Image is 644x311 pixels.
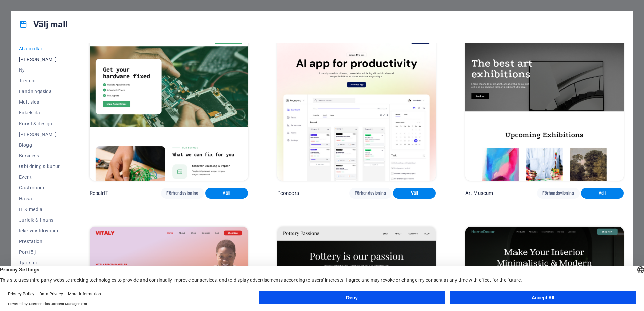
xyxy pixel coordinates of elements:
[586,190,618,196] span: Välj
[465,190,493,197] p: Art Museum
[19,54,60,65] button: [PERSON_NAME]
[537,188,580,199] button: Förhandsvisning
[355,190,386,196] span: Förhandsvisning
[19,185,60,190] span: Gastronomi
[19,217,60,223] span: Juridik & finans
[166,190,198,196] span: Förhandsvisning
[19,239,60,244] span: Prestation
[19,207,60,212] span: IT & media
[19,46,60,51] span: Alla mallar
[19,204,60,215] button: IT & media
[205,188,248,199] button: Välj
[393,188,436,199] button: Välj
[19,118,60,129] button: Konst & design
[398,190,430,196] span: Välj
[19,142,60,148] span: Blogg
[19,19,68,30] h4: Välj mall
[19,132,60,137] span: [PERSON_NAME]
[19,193,60,204] button: Hälsa
[19,75,60,86] button: Trendar
[465,35,624,181] img: Art Museum
[19,43,60,54] button: Alla mallar
[19,236,60,247] button: Prestation
[19,57,60,62] span: [PERSON_NAME]
[277,35,436,181] img: Peoneera
[19,174,60,180] span: Event
[19,161,60,172] button: Utbildning & kultur
[19,215,60,225] button: Juridik & finans
[19,182,60,193] button: Gastronomi
[19,140,60,150] button: Blogg
[211,190,243,196] span: Välj
[19,257,60,268] button: Tjänster
[19,107,60,118] button: Enkelsida
[19,249,60,255] span: Portfölj
[19,110,60,115] span: Enkelsida
[19,99,60,105] span: Multisida
[19,86,60,97] button: Landningssida
[161,188,204,199] button: Förhandsvisning
[19,67,60,73] span: Ny
[349,188,392,199] button: Förhandsvisning
[19,121,60,126] span: Konst & design
[19,129,60,140] button: [PERSON_NAME]
[19,260,60,265] span: Tjänster
[581,188,624,199] button: Välj
[90,190,108,197] p: RepairIT
[19,97,60,107] button: Multisida
[19,89,60,94] span: Landningssida
[542,190,574,196] span: Förhandsvisning
[19,78,60,83] span: Trendar
[19,225,60,236] button: Icke-vinstdrivande
[19,228,60,233] span: Icke-vinstdrivande
[19,150,60,161] button: Business
[19,164,60,169] span: Utbildning & kultur
[19,153,60,158] span: Business
[19,65,60,75] button: Ny
[90,35,248,181] img: RepairIT
[19,172,60,182] button: Event
[19,247,60,257] button: Portfölj
[19,196,60,201] span: Hälsa
[277,190,299,197] p: Peoneera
